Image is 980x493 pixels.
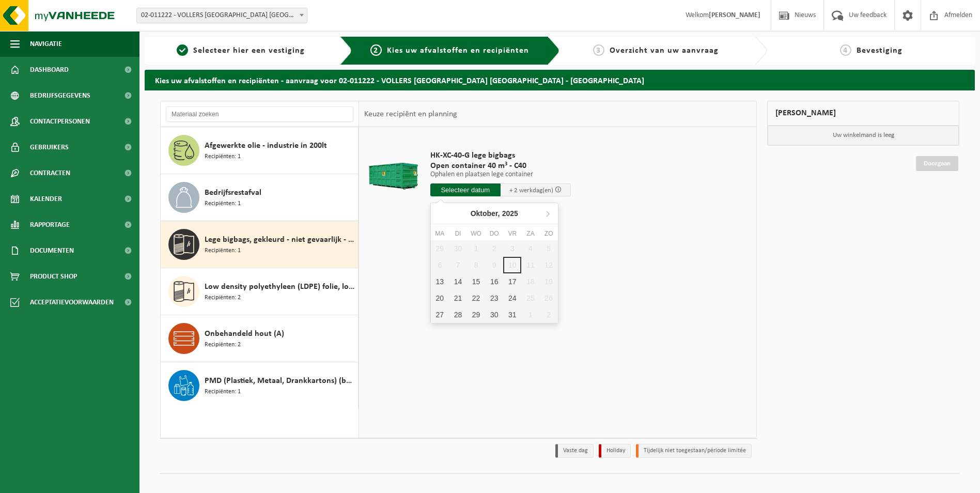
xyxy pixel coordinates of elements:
[431,228,449,239] div: ma
[30,160,70,186] span: Contracten
[485,228,503,239] div: do
[161,221,359,268] button: Lege bigbags, gekleurd - niet gevaarlijk - los Recipiënten: 1
[430,161,571,171] span: Open container 40 m³ - C40
[840,44,851,56] span: 4
[161,268,359,315] button: Low density polyethyleen (LDPE) folie, los, naturel/gekleurd (80/20) Recipiënten: 2
[599,444,631,458] li: Holiday
[205,328,284,340] span: Onbehandeld hout (A)
[467,228,485,239] div: wo
[593,44,604,56] span: 3
[30,57,69,83] span: Dashboard
[30,264,77,289] span: Product Shop
[205,199,241,209] span: Recipiënten: 1
[503,228,521,239] div: vr
[193,47,305,55] span: Selecteer hier een vestiging
[145,70,975,90] h2: Kies uw afvalstoffen en recipiënten - aanvraag voor 02-011222 - VOLLERS [GEOGRAPHIC_DATA] [GEOGRA...
[503,273,521,290] div: 17
[521,228,539,239] div: za
[205,234,355,246] span: Lege bigbags, gekleurd - niet gevaarlijk - los
[205,187,261,199] span: Bedrijfsrestafval
[205,246,241,256] span: Recipiënten: 1
[540,228,558,239] div: zo
[205,140,327,152] span: Afgewerkte olie - industrie in 200lt
[485,273,503,290] div: 16
[30,31,62,57] span: Navigatie
[30,134,69,160] span: Gebruikers
[177,44,188,56] span: 1
[709,11,760,19] strong: [PERSON_NAME]
[485,306,503,323] div: 30
[449,290,467,306] div: 21
[467,273,485,290] div: 15
[466,205,522,222] div: Oktober,
[555,444,594,458] li: Vaste dag
[467,290,485,306] div: 22
[430,183,501,196] input: Selecteer datum
[205,375,355,387] span: PMD (Plastiek, Metaal, Drankkartons) (bedrijven)
[485,290,503,306] div: 23
[768,126,959,145] p: Uw winkelmand is leeg
[502,210,518,217] i: 2025
[430,171,571,178] p: Ophalen en plaatsen lege container
[161,362,359,409] button: PMD (Plastiek, Metaal, Drankkartons) (bedrijven) Recipiënten: 1
[30,238,74,264] span: Documenten
[610,47,719,55] span: Overzicht van uw aanvraag
[430,150,571,161] span: HK-XC-40-G lege bigbags
[161,315,359,362] button: Onbehandeld hout (A) Recipiënten: 2
[857,47,903,55] span: Bevestiging
[166,106,353,122] input: Materiaal zoeken
[137,8,307,23] span: 02-011222 - VOLLERS BELGIUM NV - ANTWERPEN
[387,47,529,55] span: Kies uw afvalstoffen en recipiënten
[503,290,521,306] div: 24
[431,306,449,323] div: 27
[467,306,485,323] div: 29
[161,174,359,221] button: Bedrijfsrestafval Recipiënten: 1
[636,444,752,458] li: Tijdelijk niet toegestaan/période limitée
[161,127,359,174] button: Afgewerkte olie - industrie in 200lt Recipiënten: 1
[431,290,449,306] div: 20
[767,101,959,126] div: [PERSON_NAME]
[30,109,90,134] span: Contactpersonen
[503,306,521,323] div: 31
[370,44,382,56] span: 2
[205,387,241,397] span: Recipiënten: 1
[509,187,553,194] span: + 2 werkdag(en)
[150,44,332,57] a: 1Selecteer hier een vestiging
[30,289,114,315] span: Acceptatievoorwaarden
[359,101,462,127] div: Keuze recipiënt en planning
[449,228,467,239] div: di
[30,212,70,238] span: Rapportage
[30,83,90,109] span: Bedrijfsgegevens
[205,152,241,162] span: Recipiënten: 1
[449,306,467,323] div: 28
[916,156,958,171] a: Doorgaan
[431,273,449,290] div: 13
[136,8,307,23] span: 02-011222 - VOLLERS BELGIUM NV - ANTWERPEN
[205,340,241,350] span: Recipiënten: 2
[205,281,355,293] span: Low density polyethyleen (LDPE) folie, los, naturel/gekleurd (80/20)
[449,273,467,290] div: 14
[205,293,241,303] span: Recipiënten: 2
[30,186,62,212] span: Kalender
